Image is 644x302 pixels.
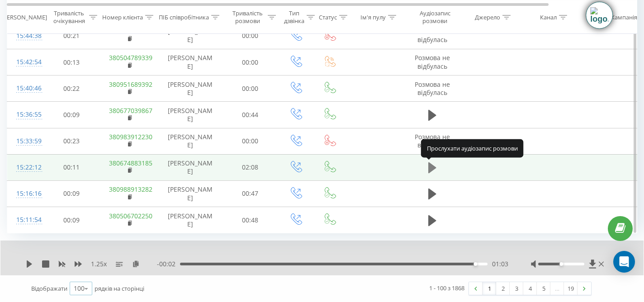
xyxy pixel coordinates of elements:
span: 01:03 [492,260,508,269]
div: 15:36:55 [16,106,34,123]
a: 380951689392 [109,80,152,89]
div: Тривалість очікування [51,9,87,25]
div: 15:11:54 [16,211,34,229]
td: 00:09 [43,102,100,128]
span: Розмова не відбулась [415,132,450,149]
a: 5 [537,282,550,295]
div: Номер клієнта [102,13,143,21]
td: 00:44 [222,102,279,128]
img: Timeline extension [590,7,608,24]
a: 380506702250 [109,212,152,220]
span: - 00:02 [157,260,180,269]
div: Кампанія [611,13,637,21]
span: Розмова не відбулась [415,27,450,44]
div: … [550,282,564,295]
div: 15:42:54 [16,53,34,71]
a: 380677039867 [109,106,152,115]
div: 15:33:59 [16,132,34,150]
a: 380988913282 [109,185,152,193]
div: Прослухати аудіозапис розмови [421,139,524,157]
td: 00:23 [43,128,100,154]
td: 00:21 [43,23,100,49]
td: [PERSON_NAME] [159,180,222,207]
td: 00:22 [43,75,100,102]
td: 00:11 [43,154,100,180]
td: [PERSON_NAME] [159,102,222,128]
td: [PERSON_NAME] [159,207,222,233]
a: 2 [496,282,510,295]
a: 3 [510,282,523,295]
span: Розмова не відбулась [415,53,450,70]
td: [PERSON_NAME] [159,154,222,180]
td: 02:08 [222,154,279,180]
td: [PERSON_NAME] [159,128,222,154]
div: Open Intercom Messenger [613,251,635,273]
span: 1.25 x [91,260,107,269]
div: 1 - 100 з 1868 [429,283,464,293]
a: 380983912230 [109,132,152,141]
a: 380504789339 [109,53,152,62]
a: 19 [564,282,578,295]
span: Розмова не відбулась [415,80,450,97]
div: Аудіозапис розмови [413,9,457,25]
td: 00:09 [43,180,100,207]
span: рядків на сторінці [95,284,144,293]
td: 00:00 [222,23,279,49]
a: 4 [523,282,537,295]
td: 00:00 [222,75,279,102]
span: Відображати [31,284,67,293]
div: Канал [540,13,557,21]
div: 100 [74,284,85,293]
a: 1 [483,282,496,295]
td: 00:48 [222,207,279,233]
div: Джерело [475,13,500,21]
div: Тривалість розмови [230,9,265,25]
div: ПІБ співробітника [159,13,209,21]
div: Тип дзвінка [284,9,304,25]
td: 00:00 [222,49,279,75]
div: 15:22:12 [16,159,34,176]
td: [PERSON_NAME] [159,49,222,75]
div: 15:16:16 [16,185,34,203]
div: Ім'я пулу [360,13,386,21]
a: 380674883185 [109,159,152,167]
div: Accessibility label [559,262,563,266]
td: 00:47 [222,180,279,207]
div: Статус [319,13,337,21]
div: [PERSON_NAME] [1,13,47,21]
td: 00:09 [43,207,100,233]
div: Accessibility label [474,262,477,266]
td: [PERSON_NAME] [159,75,222,102]
div: 15:40:46 [16,80,34,97]
td: 00:00 [222,128,279,154]
td: 00:13 [43,49,100,75]
div: 15:44:38 [16,27,34,45]
td: [PERSON_NAME] [159,23,222,49]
